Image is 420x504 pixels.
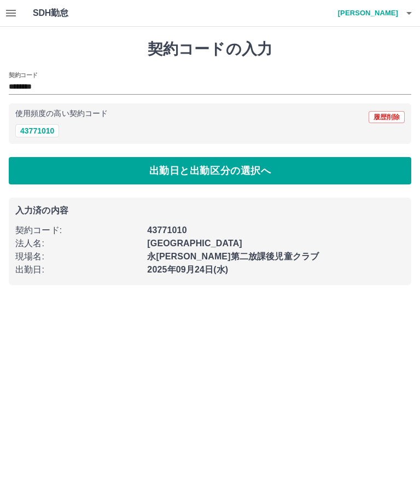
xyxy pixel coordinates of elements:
b: [GEOGRAPHIC_DATA] [147,239,242,248]
p: 使用頻度の高い契約コード [15,110,108,118]
b: 43771010 [147,225,186,235]
button: 43771010 [15,124,59,137]
b: 2025年09月24日(水) [147,265,228,274]
h2: 契約コード [9,71,38,79]
p: 契約コード : [15,224,141,237]
p: 出勤日 : [15,263,141,276]
p: 入力済の内容 [15,206,405,215]
p: 法人名 : [15,237,141,250]
b: 永[PERSON_NAME]第二放課後児童クラブ [147,252,319,261]
button: 出勤日と出勤区分の選択へ [9,157,411,184]
h1: 契約コードの入力 [9,40,411,59]
p: 現場名 : [15,250,141,263]
button: 履歴削除 [369,111,405,123]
